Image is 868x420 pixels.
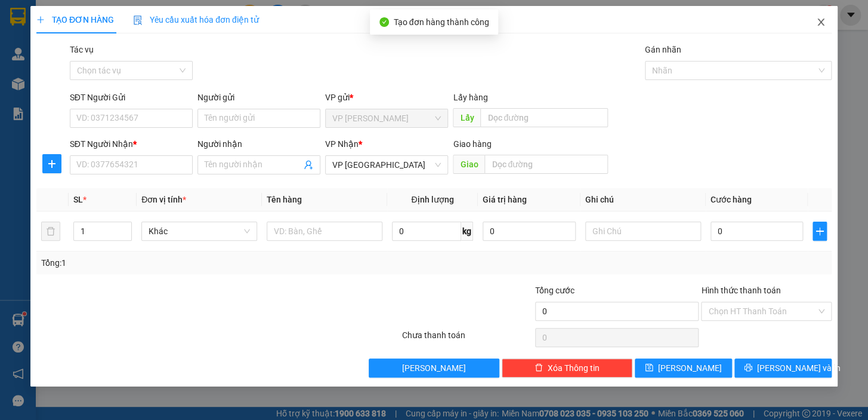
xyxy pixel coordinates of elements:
span: VP MỘC CHÂU [332,109,441,127]
span: Định lượng [411,195,453,204]
span: Giao [453,155,484,174]
span: plus [36,16,45,24]
div: Chưa thanh toán [401,329,534,350]
span: TẠO ĐƠN HÀNG [36,15,114,24]
span: user-add [304,160,313,170]
span: save [645,363,653,373]
input: Ghi Chú [585,222,701,241]
span: printer [744,363,752,373]
span: Cước hàng [711,195,752,204]
input: Dọc đường [484,155,608,174]
div: SĐT Người Nhận [70,137,193,151]
label: Hình thức thanh toán [701,286,780,295]
span: Xóa Thông tin [548,361,600,375]
div: Tổng: 1 [41,256,336,269]
button: deleteXóa Thông tin [502,358,632,378]
button: plus [813,222,827,241]
span: kg [461,222,473,241]
span: Đơn vị tính [141,195,186,204]
th: Ghi chú [580,188,706,211]
label: Tác vụ [70,45,94,54]
span: VP HÀ NỘI [332,156,441,174]
button: printer[PERSON_NAME] và In [734,358,832,378]
span: delete [535,363,543,373]
input: VD: Bàn, Ghế [267,222,382,241]
img: icon [133,16,143,25]
button: save[PERSON_NAME] [635,358,732,378]
div: Người nhận [197,137,320,151]
span: [PERSON_NAME] và In [757,361,841,375]
label: Gán nhãn [645,45,681,54]
span: plus [43,159,61,168]
button: Close [804,6,838,39]
span: check-circle [379,17,389,27]
span: Yêu cầu xuất hóa đơn điện tử [133,15,259,24]
span: Lấy [453,108,480,127]
button: plus [42,154,61,173]
span: Giao hàng [453,139,491,149]
span: [PERSON_NAME] [658,361,722,375]
span: SL [73,195,83,204]
button: delete [41,222,60,241]
span: Lấy hàng [453,93,487,102]
span: [PERSON_NAME] [402,361,466,375]
span: Tạo đơn hàng thành công [394,17,489,27]
span: close [816,17,826,27]
div: Người gửi [197,91,320,104]
span: Tên hàng [267,195,302,204]
span: Khác [149,222,250,240]
input: Dọc đường [480,108,608,127]
button: [PERSON_NAME] [369,358,499,378]
div: VP gửi [325,91,448,104]
div: SĐT Người Gửi [70,91,193,104]
span: Giá trị hàng [483,195,527,204]
span: Tổng cước [535,286,574,295]
span: plus [813,226,826,236]
span: VP Nhận [325,139,359,149]
input: 0 [483,222,576,241]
